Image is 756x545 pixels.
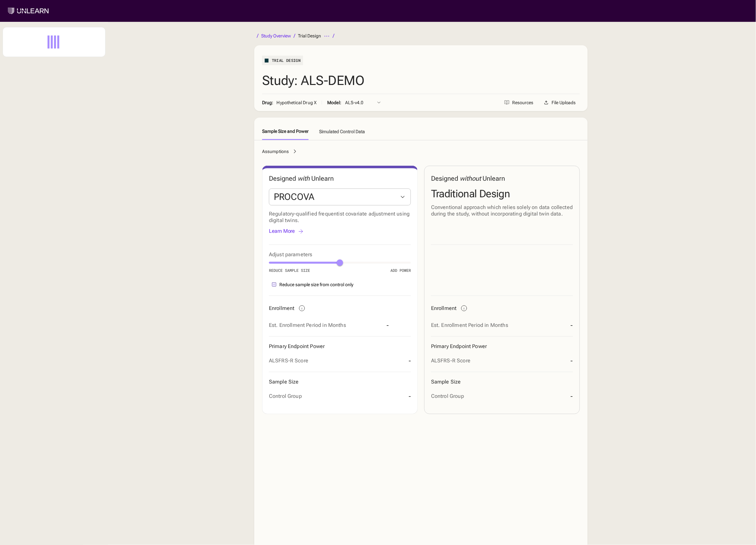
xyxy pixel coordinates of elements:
span: / [333,32,334,40]
div: Resources [512,100,533,105]
div: Regulatory-qualified frequentist covariate adjustment using digital twins. [269,205,411,225]
nav: breadcrumb [254,30,337,43]
div: ALS-v4.0 [345,100,363,105]
div: Est. Enrollment Period in Months [269,322,346,328]
div: Sample Size [431,379,573,385]
div: Enrollment [269,302,308,314]
div: Trial Design [298,34,321,38]
div: - [386,322,389,329]
div: Primary Endpoint Power [431,343,573,350]
div: Assumptions [262,148,289,155]
div: Designed Unlearn [269,175,411,182]
div: Primary Endpoint Power [269,343,411,350]
span: without [460,175,481,182]
span: Reduce Sample Size [269,268,310,272]
a: Study Overview [261,34,291,38]
div: Control Group [269,393,302,399]
div: Traditional Design [431,189,573,199]
div: - [409,357,411,364]
div: ALSFRS-R Score [431,357,470,364]
div: Sample Size [269,379,411,385]
span: with [298,175,310,182]
div: Est. Enrollment Period in Months [431,322,508,328]
div: File Uploads [552,100,576,105]
span: Add Power [390,268,411,272]
div: Reduce sample size from control only [279,282,353,287]
button: PROCOVA [269,189,411,205]
li: breadcrumb-item [254,32,298,40]
li: breadcrumb-item [298,32,321,40]
div: Control Group [431,393,464,399]
div: - [571,357,573,364]
button: Learn More [269,225,304,238]
div: - [409,393,411,400]
div: Study: ALS-DEMO [262,73,365,89]
button: File Uploads [540,97,580,108]
div: Designed Unlearn [431,175,573,182]
div: Hypothetical Drug X [277,99,317,106]
div: ALSFRS-R Score [269,357,308,364]
button: Simulated Control Data [319,123,365,140]
g: /** box */ /** background inside box */ /** checkmark */ [272,283,276,286]
div: PROCOVA [274,192,315,202]
button: Resources [500,97,537,108]
div: Learn More [269,229,295,234]
button: ALS-v4.0 [341,97,385,108]
div: Conventional approach which relies solely on data collected during the study, without incorporati... [431,199,573,218]
div: Trial Design [272,58,301,63]
div: Enrollment [431,302,470,314]
div: - [571,393,573,400]
button: Sample Size and Power [262,123,309,140]
img: Unlearn logo [8,8,49,14]
div: Adjust parameters [269,251,411,258]
div: Model: [327,99,341,106]
div: Drug: [262,101,322,105]
div: - [571,322,573,329]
